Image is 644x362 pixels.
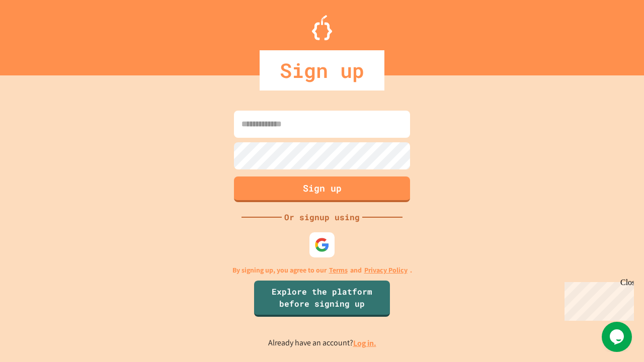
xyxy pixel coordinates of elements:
[312,15,332,40] img: Logo.svg
[254,281,390,317] a: Explore the platform before signing up
[560,278,634,321] iframe: chat widget
[268,337,376,349] p: Already have an account?
[232,265,412,276] p: By signing up, you agree to our and .
[602,322,634,352] iframe: chat widget
[4,4,69,64] div: Chat with us now!Close
[234,176,410,202] button: Sign up
[282,211,362,223] div: Or signup using
[260,50,384,90] div: Sign up
[364,265,408,276] a: Privacy Policy
[353,338,376,348] a: Log in.
[329,265,348,276] a: Terms
[314,237,330,252] img: google-icon.svg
